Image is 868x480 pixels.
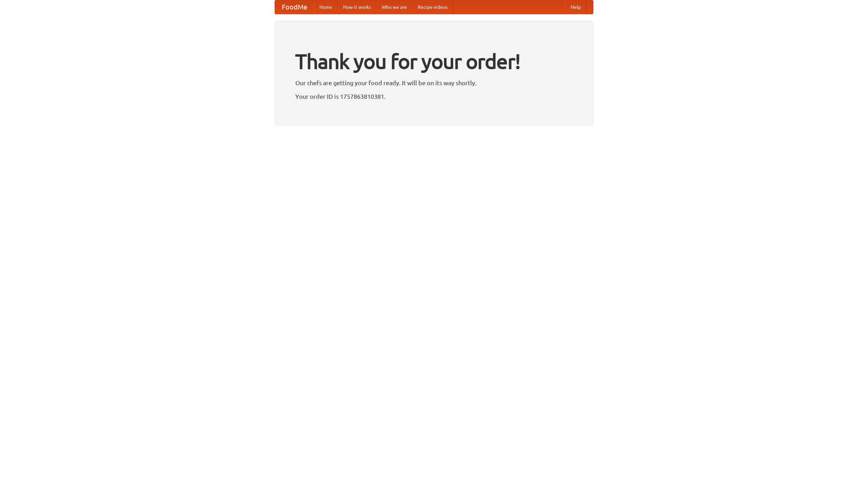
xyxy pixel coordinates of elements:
a: How it works [338,0,376,14]
a: Recipe videos [412,0,453,14]
a: FoodMe [275,0,314,14]
a: Who we are [376,0,412,14]
a: Home [314,0,338,14]
p: Your order ID is 1757863810381. [295,91,573,101]
a: Help [565,0,586,14]
p: Our chefs are getting your food ready. It will be on its way shortly. [295,78,573,88]
h1: Thank you for your order! [295,45,573,78]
